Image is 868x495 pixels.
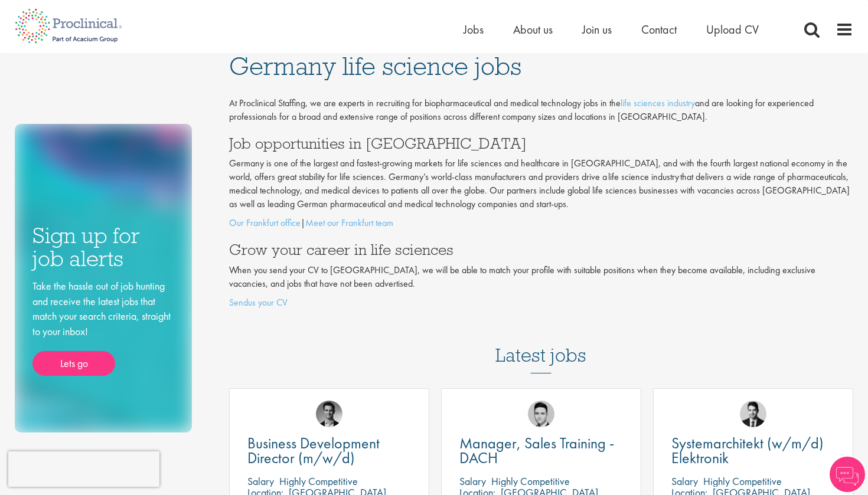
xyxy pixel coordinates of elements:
[459,474,486,488] span: Salary
[229,157,854,211] p: Germany is one of the largest and fastest-growing markets for life sciences and healthcare in [GE...
[279,474,358,488] p: Highly Competitive
[8,451,159,487] iframe: reCAPTCHA
[32,351,115,376] a: Lets go
[641,22,677,37] a: Contact
[247,474,274,488] span: Salary
[513,22,553,37] a: About us
[247,433,380,468] span: Business Development Director (m/w/d)
[464,22,484,37] a: Jobs
[671,474,698,488] span: Salary
[671,436,835,466] a: Systemarchitekt (w/m/d) Elektronik
[305,217,393,229] a: Meet our Frankfurt team
[528,401,554,427] img: Connor Lynes
[706,22,759,37] a: Upload CV
[703,474,782,488] p: Highly Competitive
[459,433,614,468] span: Manager, Sales Training - DACH
[495,316,586,373] h3: Latest jobs
[32,278,174,376] div: Take the hassle out of job hunting and receive the latest jobs that match your search criteria, s...
[229,50,521,82] span: Germany life science jobs
[229,97,854,124] p: At Proclinical Staffing, we are experts in recruiting for biopharmaceutical and medical technolog...
[229,242,854,257] h3: Grow your career in life sciences
[229,136,854,151] h3: Job opportunities in [GEOGRAPHIC_DATA]
[582,22,612,37] a: Join us
[32,224,174,270] h3: Sign up for job alerts
[830,457,865,492] img: Chatbot
[740,401,766,427] img: Thomas Wenig
[459,436,623,466] a: Manager, Sales Training - DACH
[229,217,854,230] p: |
[229,296,288,309] a: Sendus your CV
[671,433,824,468] span: Systemarchitekt (w/m/d) Elektronik
[621,97,695,109] a: life sciences industry
[247,436,411,466] a: Business Development Director (m/w/d)
[491,474,570,488] p: Highly Competitive
[229,217,301,229] a: Our Frankfurt office
[316,401,342,427] img: Max Slevogt
[229,264,854,291] p: When you send your CV to [GEOGRAPHIC_DATA], we will be able to match your profile with suitable p...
